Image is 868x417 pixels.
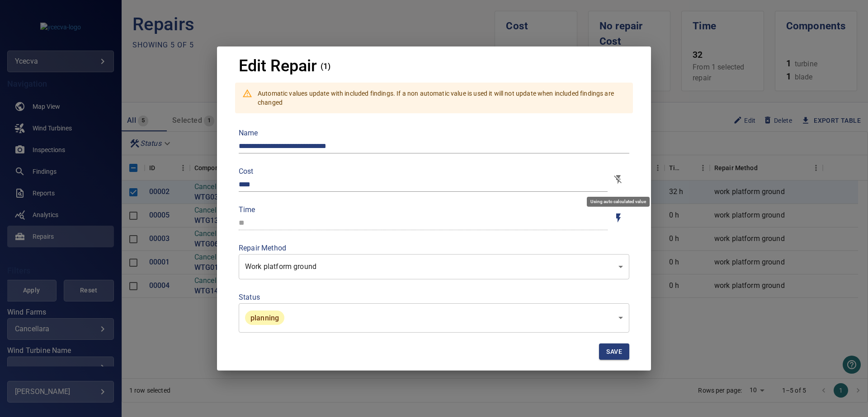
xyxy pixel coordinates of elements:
label: Cost [239,168,608,175]
label: Name [239,130,629,137]
label: Repair Method [239,245,629,252]
h4: (1) [321,62,330,71]
button: Toggle auto/manual values [608,169,629,190]
label: Time [239,206,608,213]
button: Toggle auto/manual time [608,207,629,229]
div: Automatic values update with included findings. If a non automatic value is used it will not upda... [258,85,626,111]
h1: Edit Repair [239,57,317,75]
span: Save [606,346,622,357]
div: Work platform ground [239,254,629,279]
label: Status [239,294,629,301]
span: planning [245,313,284,323]
button: Save [599,343,629,360]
